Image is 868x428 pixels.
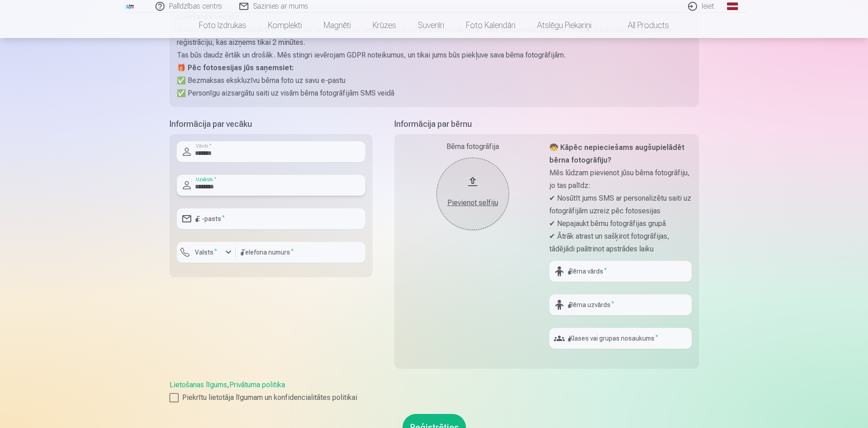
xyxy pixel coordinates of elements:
div: Bērna fotogrāfija [402,141,544,152]
p: ✔ Nosūtīt jums SMS ar personalizētu saiti uz fotogrāfijām uzreiz pēc fotosesijas [549,192,692,217]
img: /fa1 [125,4,135,9]
p: ✔ Ātrāk atrast un sašķirot fotogrāfijas, tādējādi paātrinot apstrādes laiku [549,230,692,255]
a: Krūzes [362,13,407,38]
a: Foto izdrukas [188,13,257,38]
button: Valsts* [177,242,236,263]
a: Privātuma politika [229,380,285,389]
strong: 🧒 Kāpēc nepieciešams augšupielādēt bērna fotogrāfiju? [549,143,684,164]
a: Magnēti [313,13,362,38]
div: Pievienot selfiju [446,197,500,208]
button: Pievienot selfiju [436,158,509,230]
p: Mēs lūdzam pievienot jūsu bērna fotogrāfiju, jo tas palīdz: [549,167,692,192]
p: ✔ Nepajaukt bērnu fotogrāfijas grupā [549,217,692,230]
div: , [170,380,699,403]
p: ✅ Bezmaksas ekskluzīvu bērna foto uz savu e-pastu [177,74,692,87]
p: ✅ Personīgu aizsargātu saiti uz visām bērna fotogrāfijām SMS veidā [177,87,692,100]
p: Tas būs daudz ērtāk un drošāk. Mēs stingri ievērojam GDPR noteikumus, un tikai jums būs piekļuve ... [177,49,692,62]
a: All products [602,13,680,38]
a: Foto kalendāri [455,13,526,38]
label: Piekrītu lietotāja līgumam un konfidencialitātes politikai [170,392,699,403]
strong: 🎁 Pēc fotosesijas jūs saņemsiet: [177,63,294,72]
label: Valsts [191,248,221,257]
h5: Informācija par bērnu [394,118,699,130]
a: Suvenīri [407,13,455,38]
a: Komplekti [257,13,313,38]
a: Lietošanas līgums [170,380,227,389]
a: Atslēgu piekariņi [526,13,602,38]
h5: Informācija par vecāku [170,118,373,130]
